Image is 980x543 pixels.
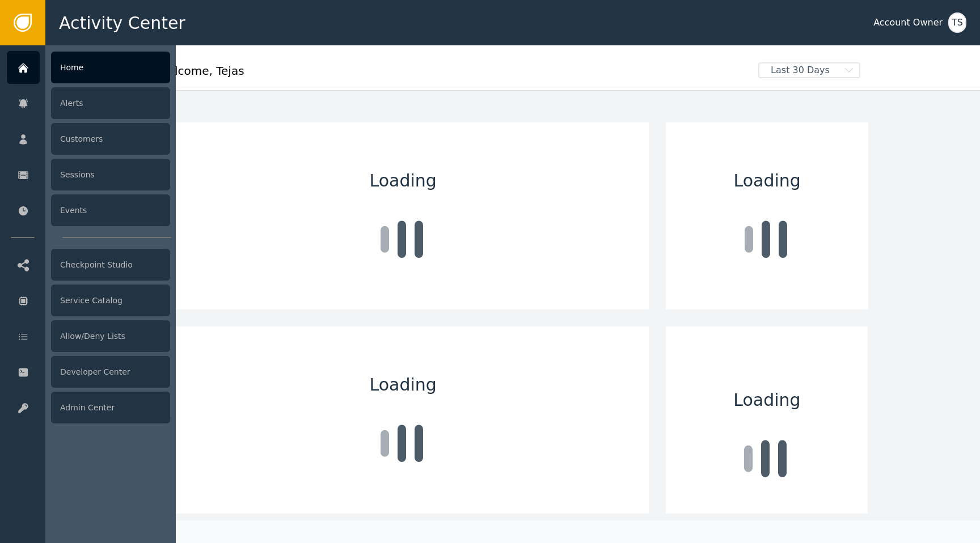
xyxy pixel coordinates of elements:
div: Alerts [51,87,170,119]
div: Welcome , Tejas [157,62,750,87]
span: Loading [733,387,800,413]
button: Last 30 Days [750,62,868,78]
div: Allow/Deny Lists [51,320,170,352]
span: Loading [734,168,801,193]
div: Developer Center [51,356,170,388]
div: Service Catalog [51,285,170,316]
div: Checkpoint Studio [51,249,170,281]
span: Loading [370,168,437,193]
span: Activity Center [59,10,185,36]
div: Home [51,52,170,83]
a: Service Catalog [7,284,170,317]
a: Sessions [7,158,170,191]
div: Admin Center [51,392,170,423]
a: Checkpoint Studio [7,248,170,281]
a: Alerts [7,87,170,120]
div: Events [51,194,170,226]
span: Loading [370,372,437,397]
button: TS [948,12,966,33]
a: Customers [7,122,170,155]
a: Admin Center [7,391,170,424]
span: Last 30 Days [759,63,841,77]
div: Account Owner [873,16,943,29]
div: Sessions [51,159,170,190]
a: Allow/Deny Lists [7,320,170,353]
a: Events [7,194,170,227]
div: Customers [51,123,170,155]
a: Home [7,51,170,84]
a: Developer Center [7,355,170,388]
